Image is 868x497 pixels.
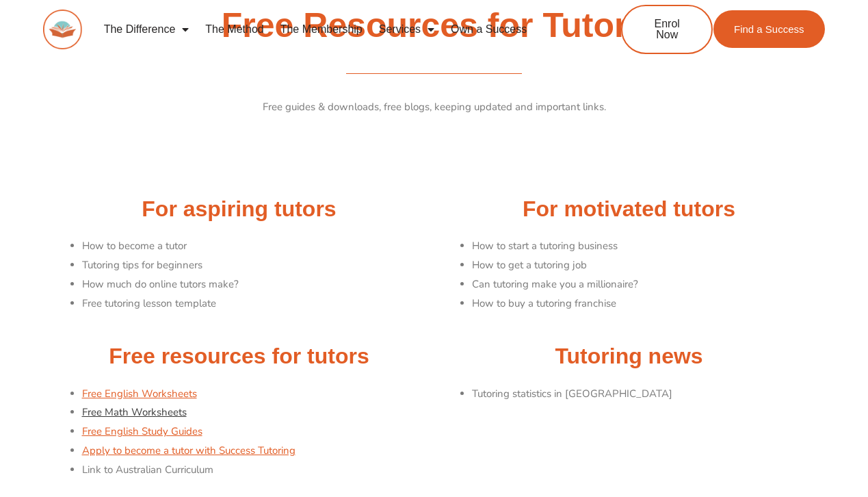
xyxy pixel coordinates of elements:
[441,195,817,224] h2: For motivated tutors
[82,237,428,256] li: How to become a tutor
[197,14,272,45] a: The Method
[621,5,713,54] a: Enrol Now
[472,275,817,294] li: Can tutoring make you a millionaire?
[82,424,202,438] a: Free English Study Guides
[472,294,817,314] li: How to buy a tutoring franchise
[82,294,428,314] li: Free tutoring lesson template
[82,275,428,294] li: How much do online tutors make?
[441,342,817,371] h2: Tutoring news
[272,14,371,45] a: The Membership
[96,14,198,45] a: The Difference
[643,18,691,40] span: Enrol Now
[713,10,825,48] a: Find a Success
[82,256,428,275] li: Tutoring tips for beginners
[82,405,187,419] a: Free Math Worksheets
[371,14,443,45] a: Services
[472,385,817,404] li: Tutoring statistics in [GEOGRAPHIC_DATA]
[51,195,428,224] h2: For aspiring tutors
[82,387,197,400] a: Free English Worksheets
[96,14,577,45] nav: Menu
[472,237,817,256] li: How to start a tutoring business
[443,14,535,45] a: Own a Success
[51,342,428,371] h2: Free resources for tutors
[82,444,295,457] a: Apply to become a tutor with Success Tutoring
[633,342,868,497] iframe: Chat Widget
[472,256,817,275] li: How to get a tutoring job
[82,461,428,480] li: Link to Australian Curriculum
[51,98,817,117] p: Free guides & downloads, free blogs, keeping updated and important links.
[734,24,804,34] span: Find a Success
